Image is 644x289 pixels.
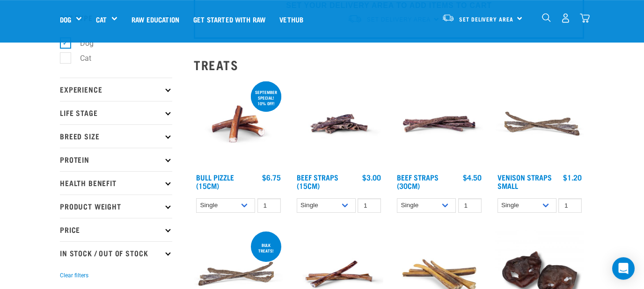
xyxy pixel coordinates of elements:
[251,238,281,258] div: BULK TREATS!
[442,14,454,22] img: van-moving.png
[60,124,172,148] p: Breed Size
[65,37,97,49] label: Dog
[60,148,172,171] p: Protein
[194,79,283,169] img: Bull Pizzle
[194,58,584,72] h2: Treats
[65,52,95,64] label: Cat
[297,175,338,188] a: Beef Straps (15cm)
[459,17,513,21] span: Set Delivery Area
[498,175,552,188] a: Venison Straps Small
[563,173,582,181] div: $1.20
[272,0,310,38] a: Vethub
[395,79,484,169] img: Raw Essentials Beef Straps 6 Pack
[612,257,635,280] div: Open Intercom Messenger
[262,173,281,181] div: $6.75
[294,79,384,169] img: Raw Essentials Beef Straps 15cm 6 Pack
[60,195,172,218] p: Product Weight
[186,0,272,38] a: Get started with Raw
[397,175,439,188] a: Beef Straps (30cm)
[542,13,551,22] img: home-icon-1@2x.png
[251,85,281,110] div: September special! 10% off!
[60,241,172,265] p: In Stock / Out Of Stock
[358,198,381,213] input: 1
[580,13,590,23] img: home-icon@2x.png
[96,14,107,25] a: Cat
[561,13,571,23] img: user.png
[60,101,172,124] p: Life Stage
[60,171,172,195] p: Health Benefit
[60,271,88,280] button: Clear filters
[495,79,585,169] img: Venison Straps
[458,198,482,213] input: 1
[60,78,172,101] p: Experience
[124,0,186,38] a: Raw Education
[362,173,381,181] div: $3.00
[558,198,582,213] input: 1
[196,175,234,188] a: Bull Pizzle (15cm)
[60,218,172,241] p: Price
[60,14,71,25] a: Dog
[257,198,281,213] input: 1
[463,173,482,181] div: $4.50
